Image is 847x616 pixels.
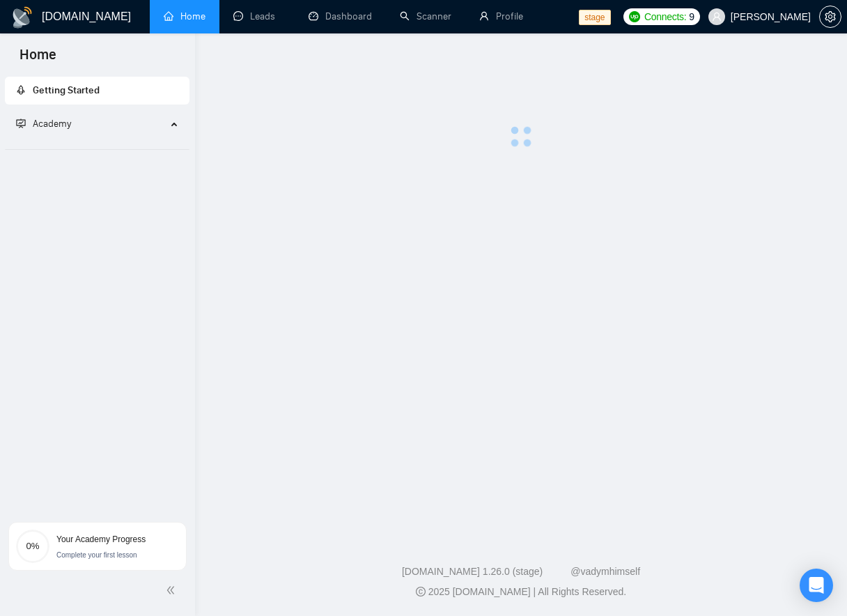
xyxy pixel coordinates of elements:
[16,118,26,128] span: fund-projection-screen
[164,10,205,22] a: homeHome
[819,6,841,28] button: setting
[16,118,71,130] span: Academy
[11,6,33,29] img: logo
[33,84,100,96] span: Getting Started
[479,10,523,22] a: userProfile
[206,585,836,599] div: 2025 [DOMAIN_NAME] | All Rights Reserved.
[8,45,68,74] span: Home
[820,11,841,22] span: setting
[56,551,137,559] span: Complete your first lesson
[400,10,451,22] a: searchScanner
[819,11,841,22] a: setting
[712,12,722,22] span: user
[402,566,543,577] a: [DOMAIN_NAME] 1.26.0 (stage)
[570,566,640,577] a: @vadymhimself
[309,10,372,22] a: dashboardDashboard
[56,534,146,544] span: Your Academy Progress
[5,77,189,105] li: Getting Started
[5,144,189,153] li: Academy Homepage
[16,85,26,95] span: rocket
[629,11,640,22] img: upwork-logo.png
[579,10,610,25] span: stage
[689,9,694,24] span: 9
[166,583,180,597] span: double-left
[800,569,833,602] div: Open Intercom Messenger
[33,118,71,130] span: Academy
[644,9,686,24] span: Connects:
[16,541,49,550] span: 0%
[233,10,281,22] a: messageLeads
[416,587,426,596] span: copyright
